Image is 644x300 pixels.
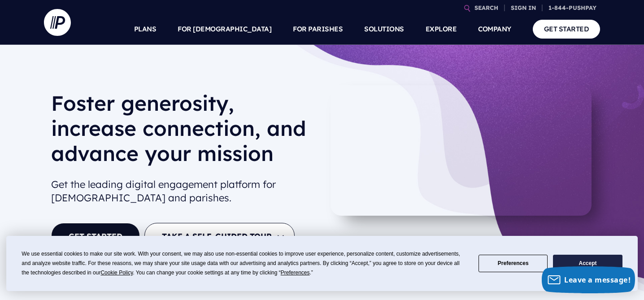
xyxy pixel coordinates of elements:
span: Preferences [281,270,310,276]
a: PLANS [134,13,157,45]
a: GET STARTED [533,20,600,38]
button: Leave a message! [542,266,635,293]
a: EXPLORE [426,13,457,45]
a: GET STARTED [51,223,140,249]
div: We use essential cookies to make our site work. With your consent, we may also use non-essential ... [22,249,468,278]
a: SOLUTIONS [364,13,404,45]
button: Accept [553,255,622,272]
span: Cookie Policy [100,270,133,276]
div: Cookie Consent Prompt [6,236,638,291]
span: Leave a message! [564,275,631,285]
a: FOR [DEMOGRAPHIC_DATA] [178,13,271,45]
a: FOR PARISHES [293,13,343,45]
button: TAKE A SELF-GUIDED TOUR [144,223,295,249]
button: Preferences [479,255,548,272]
h2: Get the leading digital engagement platform for [DEMOGRAPHIC_DATA] and parishes. [51,174,315,209]
a: COMPANY [478,13,511,45]
h1: Foster generosity, increase connection, and advance your mission [51,91,315,173]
